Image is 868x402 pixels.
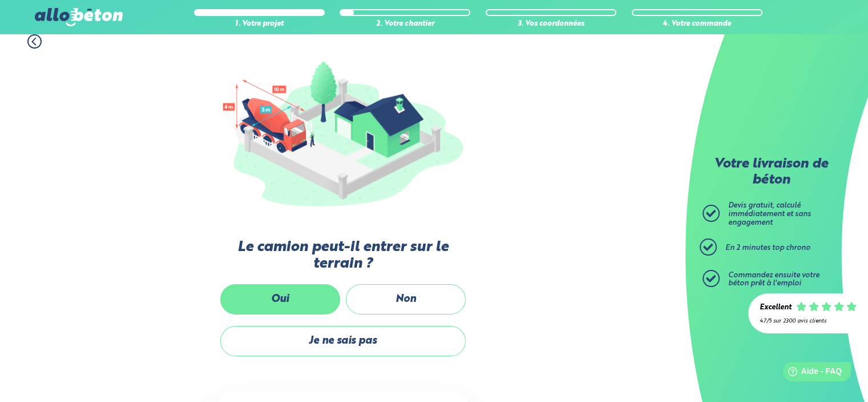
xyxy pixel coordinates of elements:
[632,20,762,29] div: 4. Votre commande
[346,284,466,315] label: Non
[194,20,325,29] div: 1. Votre projet
[340,20,470,29] div: 2. Votre chantier
[220,284,340,315] label: Oui
[217,239,469,273] label: Le camion peut-il entrer sur le terrain ?
[220,326,466,356] label: Je ne sais pas
[35,8,123,26] img: allobéton
[486,20,616,29] div: 3. Vos coordonnées
[766,357,855,389] iframe: Help widget launcher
